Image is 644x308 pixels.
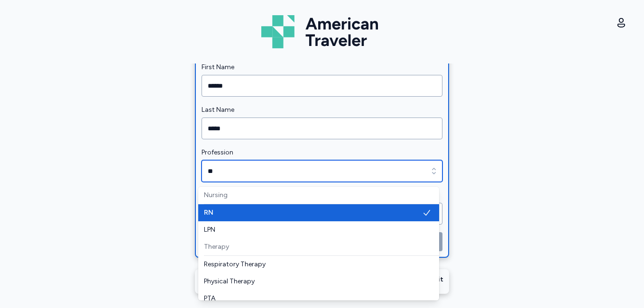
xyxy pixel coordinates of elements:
span: LPN [204,225,422,235]
span: Respiratory Therapy [204,260,422,269]
div: Nursing [204,187,439,204]
span: Physical Therapy [204,277,422,286]
span: RN [204,208,422,217]
span: PTA [204,294,422,303]
div: Therapy [204,238,439,256]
